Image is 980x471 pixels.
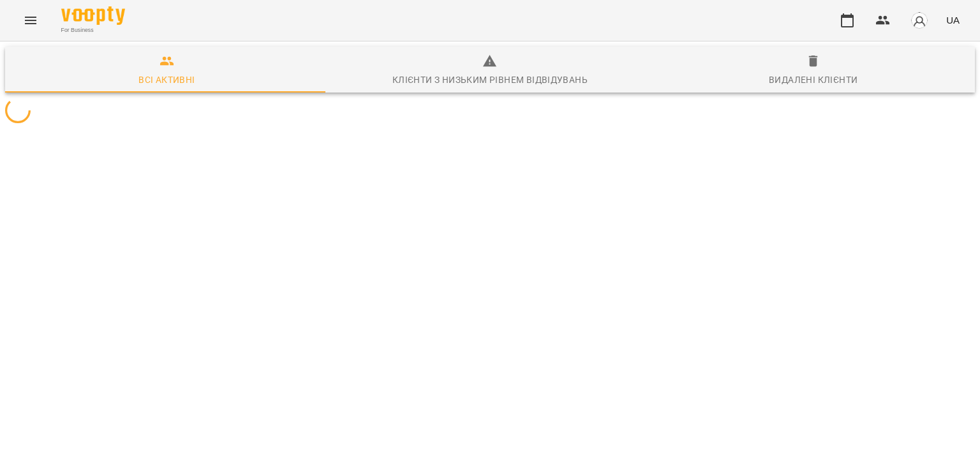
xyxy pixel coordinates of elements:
[941,8,965,32] button: UA
[61,6,125,25] img: Voopty Logo
[138,72,195,87] div: Всі активні
[61,26,125,34] span: For Business
[15,5,46,36] button: Menu
[910,11,928,29] img: avatar_s.png
[392,72,588,87] div: Клієнти з низьким рівнем відвідувань
[769,72,857,87] div: Видалені клієнти
[946,13,960,27] span: UA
